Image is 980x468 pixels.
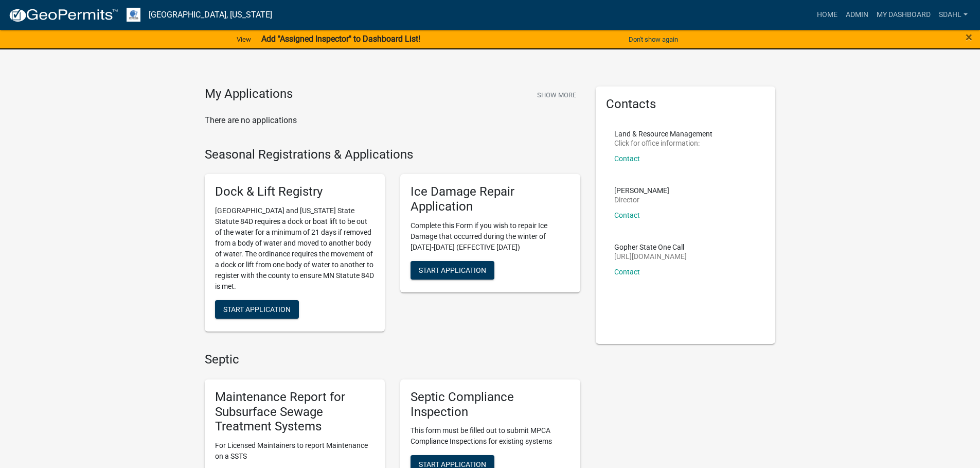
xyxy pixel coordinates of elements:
p: Click for office information: [614,140,712,147]
span: Start Application [419,266,486,274]
p: There are no applications [205,114,580,127]
span: × [966,30,972,44]
p: [URL][DOMAIN_NAME] [614,253,687,260]
p: For Licensed Maintainers to report Maintenance on a SSTS [215,440,375,462]
button: Show More [533,86,580,103]
a: Admin [842,5,872,25]
p: This form must be filled out to submit MPCA Compliance Inspections for existing systems [411,425,570,447]
a: Contact [614,268,640,276]
a: Contact [614,154,640,163]
a: Contact [614,211,640,219]
p: Land & Resource Management [614,130,712,137]
h5: Dock & Lift Registry [215,184,375,199]
button: Don't show again [625,31,682,48]
button: Start Application [411,261,494,280]
button: Close [966,31,972,43]
a: [GEOGRAPHIC_DATA], [US_STATE] [149,6,272,24]
h5: Contacts [606,97,765,112]
h5: Ice Damage Repair Application [411,184,570,214]
a: sdahl [935,5,972,25]
p: Director [614,196,669,203]
h4: Septic [205,352,580,367]
a: Home [813,5,842,25]
p: Complete this Form if you wish to repair Ice Damage that occurred during the winter of [DATE]-[DA... [411,220,570,253]
span: Start Application [223,305,291,314]
p: [PERSON_NAME] [614,187,669,194]
a: View [233,31,255,48]
strong: Add "Assigned Inspector" to Dashboard List! [261,34,420,44]
button: Start Application [215,300,299,319]
img: Otter Tail County, Minnesota [127,8,140,22]
h4: Seasonal Registrations & Applications [205,147,580,162]
p: [GEOGRAPHIC_DATA] and [US_STATE] State Statute 84D requires a dock or boat lift to be out of the ... [215,205,375,292]
a: My Dashboard [872,5,935,25]
h4: My Applications [205,86,293,102]
h5: Septic Compliance Inspection [411,390,570,420]
h5: Maintenance Report for Subsurface Sewage Treatment Systems [215,390,375,434]
p: Gopher State One Call [614,244,687,251]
